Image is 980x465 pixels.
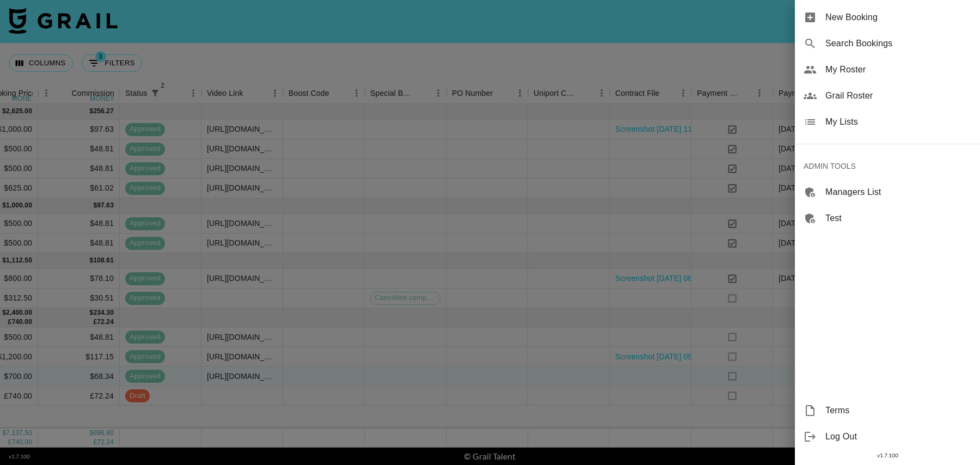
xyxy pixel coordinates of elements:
[795,109,980,135] div: My Lists
[795,83,980,109] div: Grail Roster
[825,37,971,50] span: Search Bookings
[825,430,971,443] span: Log Out
[825,212,971,225] span: Test
[795,30,980,57] div: Search Bookings
[825,404,971,417] span: Terms
[795,424,980,450] div: Log Out
[795,397,980,424] div: Terms
[825,63,971,76] span: My Roster
[795,153,980,179] div: ADMIN TOOLS
[795,179,980,205] div: Managers List
[825,186,971,199] span: Managers List
[795,57,980,83] div: My Roster
[825,89,971,102] span: Grail Roster
[795,205,980,231] div: Test
[795,450,980,461] div: v 1.7.100
[795,4,980,30] div: New Booking
[825,11,971,24] span: New Booking
[825,115,971,129] span: My Lists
